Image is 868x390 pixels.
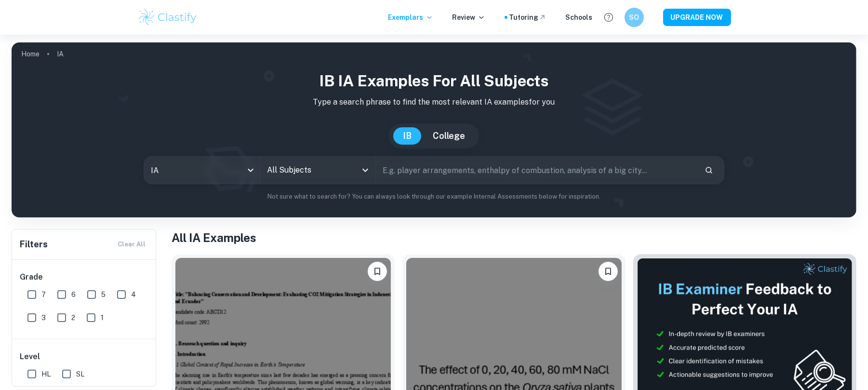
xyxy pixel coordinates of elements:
a: Tutoring [509,12,547,23]
button: IB [393,127,421,145]
button: College [423,127,475,145]
span: SL [76,369,84,379]
a: Home [21,47,40,61]
p: Not sure what to search for? You can always look through our example Internal Assessments below f... [19,192,849,202]
span: 2 [71,312,75,323]
img: Clastify logo [137,8,199,27]
p: Exemplars [388,12,433,23]
button: Open [359,163,372,177]
button: Bookmark [599,262,618,281]
button: Help and Feedback [601,9,617,26]
h6: SO [628,12,640,23]
span: 7 [41,289,46,300]
h1: All IA Examples [172,229,856,246]
h6: Level [20,351,149,363]
div: IA [144,157,260,184]
span: 3 [41,312,46,323]
span: 6 [71,289,76,300]
span: HL [41,369,51,379]
span: 5 [101,289,106,300]
a: Schools [566,12,593,23]
button: Bookmark [368,262,387,281]
button: Search [701,162,717,178]
input: E.g. player arrangements, enthalpy of combustion, analysis of a big city... [376,157,697,184]
button: UPGRADE NOW [663,9,731,26]
span: 4 [131,289,136,300]
p: Type a search phrase to find the most relevant IA examples for you [19,96,849,108]
img: profile cover [12,42,856,217]
span: 1 [101,312,104,323]
h6: Filters [20,238,48,251]
h1: IB IA examples for all subjects [19,69,849,93]
p: IA [57,49,64,59]
button: SO [625,8,644,27]
p: Review [453,12,485,23]
h6: Grade [20,271,149,283]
